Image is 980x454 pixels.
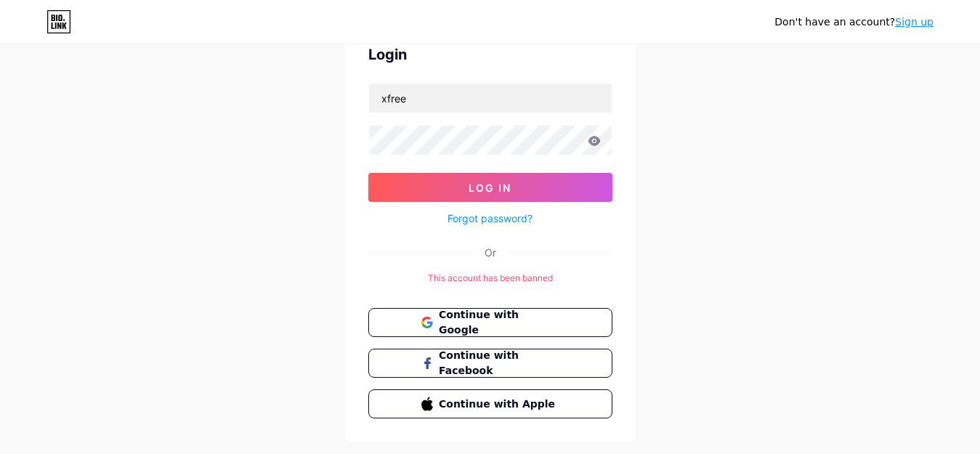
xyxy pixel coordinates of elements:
[368,173,612,202] button: Log In
[485,245,496,260] div: Or
[368,44,612,65] div: Login
[368,389,612,418] button: Continue with Apple
[439,307,559,338] span: Continue with Google
[368,349,612,378] button: Continue with Facebook
[448,211,532,226] a: Forgot password?
[774,15,934,30] div: Don't have an account?
[439,348,559,378] span: Continue with Facebook
[439,397,559,412] span: Continue with Apple
[368,308,612,337] button: Continue with Google
[368,272,612,285] div: This account has been banned
[469,182,511,194] span: Log In
[895,16,934,28] a: Sign up
[369,84,612,113] input: Username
